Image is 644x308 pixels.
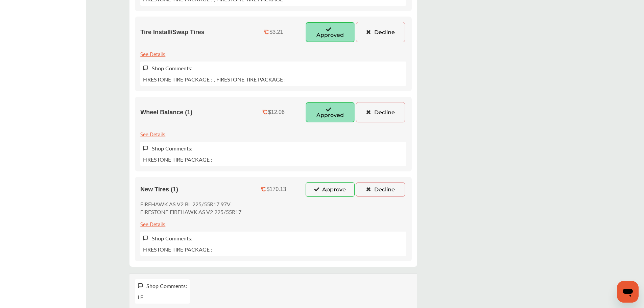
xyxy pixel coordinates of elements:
iframe: Button to launch messaging window [617,281,639,303]
div: See Details [140,129,165,138]
label: Shop Comments: [152,144,192,152]
img: svg+xml;base64,PHN2ZyB3aWR0aD0iMTYiIGhlaWdodD0iMTciIHZpZXdCb3g9IjAgMCAxNiAxNyIgZmlsbD0ibm9uZSIgeG... [138,283,143,289]
div: $12.06 [268,109,285,115]
div: See Details [140,49,165,58]
div: $170.13 [266,186,286,192]
button: Approved [306,102,355,122]
button: Decline [356,102,405,122]
p: FIRESTONE FIREHAWK AS V2 225/55R17 [140,208,241,216]
label: Shop Comments: [152,64,192,72]
p: FIRESTONE TIRE PACKAGE : [143,245,212,253]
span: Tire Install/Swap Tires [140,29,204,36]
p: FIREHAWK AS V2 BL 225/55R17 97V [140,200,241,208]
button: Approve [306,182,355,196]
img: svg+xml;base64,PHN2ZyB3aWR0aD0iMTYiIGhlaWdodD0iMTciIHZpZXdCb3g9IjAgMCAxNiAxNyIgZmlsbD0ibm9uZSIgeG... [143,235,148,241]
div: Shop Comments: [146,282,187,290]
span: Wheel Balance (1) [140,109,192,116]
label: Shop Comments: [152,234,192,242]
p: LF [138,293,143,301]
button: Decline [356,182,405,196]
div: See Details [140,219,165,228]
button: Decline [356,22,405,42]
p: FIRESTONE TIRE PACKAGE : , FIRESTONE TIRE PACKAGE : [143,75,286,83]
span: New Tires (1) [140,186,178,193]
p: FIRESTONE TIRE PACKAGE : [143,156,212,163]
img: svg+xml;base64,PHN2ZyB3aWR0aD0iMTYiIGhlaWdodD0iMTciIHZpZXdCb3g9IjAgMCAxNiAxNyIgZmlsbD0ibm9uZSIgeG... [143,145,148,151]
button: Approved [306,22,355,42]
img: svg+xml;base64,PHN2ZyB3aWR0aD0iMTYiIGhlaWdodD0iMTciIHZpZXdCb3g9IjAgMCAxNiAxNyIgZmlsbD0ibm9uZSIgeG... [143,65,148,71]
div: $3.21 [269,29,283,35]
